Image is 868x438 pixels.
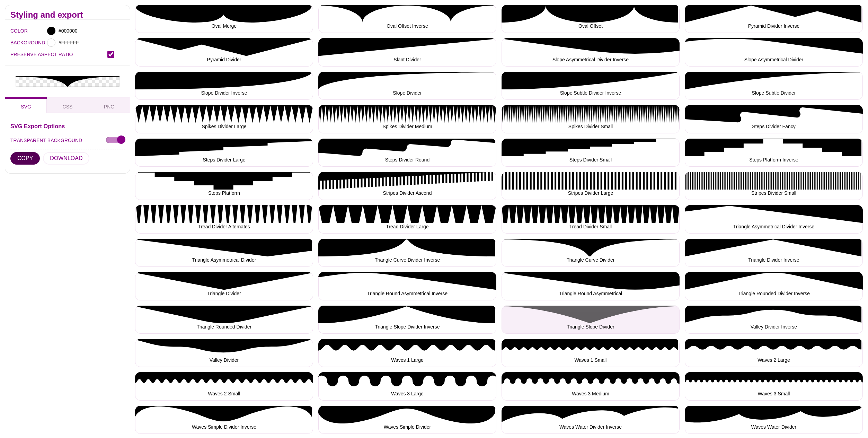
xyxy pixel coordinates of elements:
button: Triangle Asymmetrical Divider Inverse [685,205,863,233]
button: Pyramid Divider [135,38,313,66]
button: Valley Divider [135,339,313,367]
button: Waves Water Divider Inverse [502,406,680,434]
h3: SVG Export Options [10,123,125,129]
button: Slope Divider Inverse [135,72,313,100]
button: Slope Subtle Divider Inverse [502,72,680,100]
span: CSS [63,104,73,109]
button: Pyramid Divider Inverse [685,5,863,33]
button: Tread Divider Small [502,205,680,233]
button: Waves 2 Large [685,339,863,367]
h2: Styling and export [10,12,125,18]
label: PRESERVE ASPECT RATIO [10,50,107,59]
button: PNG [88,97,130,113]
button: Waves Simple Divider Inverse [135,406,313,434]
button: Waves 3 Medium [502,372,680,400]
button: Stripes Divider Ascend [318,172,496,200]
label: BACKGROUND [10,38,19,47]
button: Waves 3 Small [685,372,863,400]
button: Spikes Divider Small [502,105,680,133]
button: Stripes Divider Large [502,172,680,200]
button: Slope Asymmetrical Divider [685,38,863,66]
button: Triangle Round Asymmetrical Inverse [318,272,496,300]
button: Steps Divider Small [502,139,680,167]
button: Triangle Rounded Divider Inverse [685,272,863,300]
button: Triangle Asymmetrical Divider [135,239,313,267]
button: Steps Divider Fancy [685,105,863,133]
label: TRANSPARENT BACKGROUND [10,136,82,145]
label: COLOR [10,26,19,35]
button: COPY [10,152,40,165]
button: Spikes Divider Large [135,105,313,133]
button: Steps Platform Inverse [685,139,863,167]
button: Slope Asymmetrical Divider Inverse [502,38,680,66]
button: Triangle Slope Divider [502,306,680,334]
button: Tread Divider Large [318,205,496,233]
button: Waves 1 Small [502,339,680,367]
button: Waves Water Divider [685,406,863,434]
button: Steps Platform [135,172,313,200]
button: Valley Divider Inverse [685,306,863,334]
span: PNG [104,104,114,109]
button: Triangle Round Asymmetrical [502,272,680,300]
button: Stripes Divider Small [685,172,863,200]
button: Steps Divider Round [318,139,496,167]
button: Slant Divider [318,38,496,66]
button: Triangle Slope Divider Inverse [318,306,496,334]
button: Waves 3 Large [318,372,496,400]
button: Triangle Curve Divider [502,239,680,267]
button: Triangle Rounded Divider [135,306,313,334]
button: Waves 2 Small [135,372,313,400]
button: Triangle Curve Divider Inverse [318,239,496,267]
button: Oval Offset Inverse [318,5,496,33]
button: Spikes Divider Medium [318,105,496,133]
button: DOWNLOAD [43,152,89,165]
button: Steps Divider Large [135,139,313,167]
button: Waves Simple Divider [318,406,496,434]
button: CSS [47,97,88,113]
button: Oval Offset [502,5,680,33]
button: Tread Divider Alternates [135,205,313,233]
button: Waves 1 Large [318,339,496,367]
button: Slope Divider [318,72,496,100]
button: Triangle Divider Inverse [685,239,863,267]
button: Slope Subtle Divider [685,72,863,100]
button: Oval Merge [135,5,313,33]
button: Triangle Divider [135,272,313,300]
